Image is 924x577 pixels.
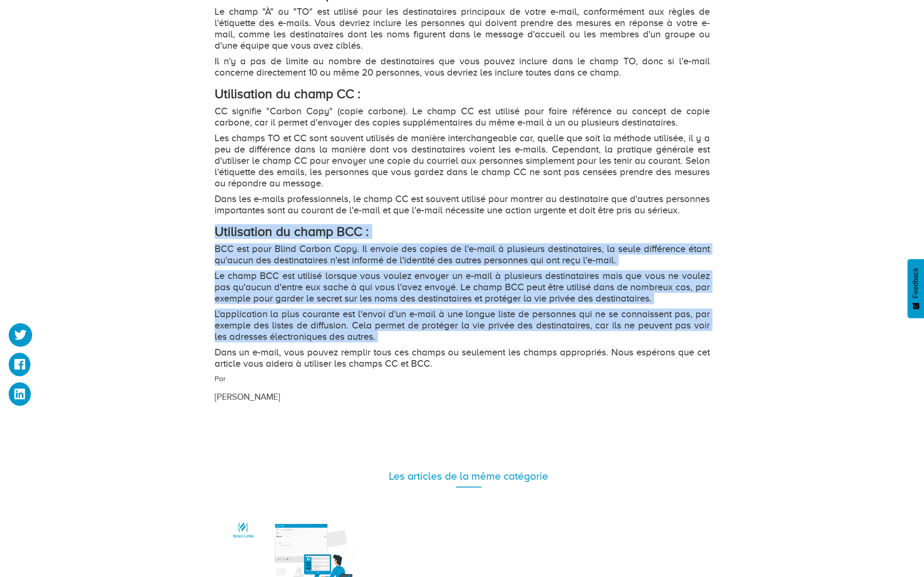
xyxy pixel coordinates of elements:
[215,56,710,78] p: Il n'y a pas de limite au nombre de destinataires que vous pouvez inclure dans le champ TO, donc ...
[907,259,924,318] button: Feedback - Afficher l’enquête
[912,268,920,298] span: Feedback
[215,86,361,101] strong: Utilisation du champ CC :
[215,106,710,128] p: CC signifie "Carbon Copy" (copie carbone). Le champ CC est utilisé pour faire référence au concep...
[215,193,710,216] p: Dans les e-mails professionnels, le champ CC est souvent utilisé pour montrer au destinataire que...
[215,133,710,189] p: Les champs TO et CC sont souvent utilisés de manière interchangeable car, quelle que soit la méth...
[215,392,625,401] h3: [PERSON_NAME]
[215,6,710,51] p: Le champ "À" ou "TO" est utilisé pour les destinataires principaux de votre e-mail, conformément ...
[215,243,710,266] p: BCC est pour Blind Carbon Copy. Il envoie des copies de l'e-mail à plusieurs destinataires, la se...
[215,270,710,304] p: Le champ BCC est utilisé lorsque vous voulez envoyer un e-mail à plusieurs destinataires mais que...
[221,468,716,484] div: Les articles de la même catégorie
[215,308,710,342] p: L'application la plus courante est l'envoi d'un e-mail à une longue liste de personnes qui ne se ...
[215,224,369,239] strong: Utilisation du champ BCC :
[215,347,710,369] p: Dans un e-mail, vous pouvez remplir tous ces champs ou seulement les champs appropriés. Nous espé...
[208,374,632,403] div: Par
